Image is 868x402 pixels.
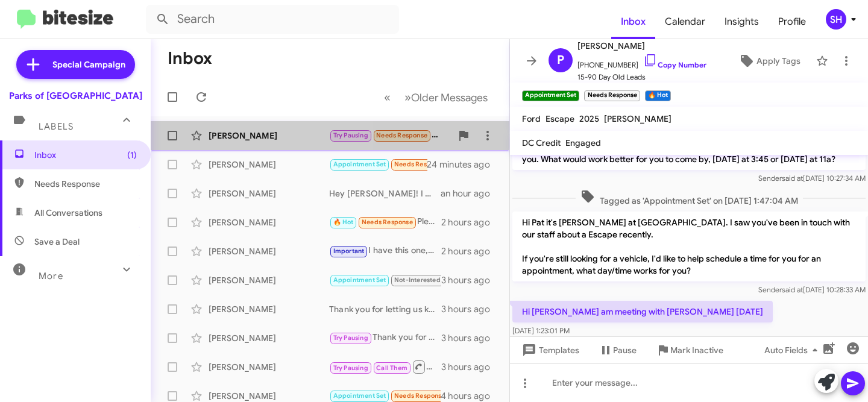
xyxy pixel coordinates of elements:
div: 2 hours ago [441,245,500,257]
span: P [557,51,564,70]
div: [PERSON_NAME] [209,274,329,286]
span: Pause [613,339,637,361]
button: Pause [589,339,646,361]
div: [PERSON_NAME] [209,187,329,199]
a: Calendar [655,4,715,39]
span: DC Credit [522,137,561,148]
span: More [39,271,63,281]
span: Templates [520,339,579,361]
button: Auto Fields [755,339,832,361]
span: Save a Deal [34,236,80,248]
span: Auto Fields [764,339,822,361]
button: Apply Tags [728,50,810,72]
div: Thank you for letting us know! Would you be interested in seeing the vehicle when you get back? [329,303,441,315]
span: All Conversations [34,207,102,219]
span: Mark Inactive [670,339,723,361]
div: 4 hours ago [441,390,500,402]
span: 🔥 Hot [333,218,354,226]
span: Labels [39,121,74,132]
span: « [384,90,391,105]
div: Hi [PERSON_NAME] am meeting with [PERSON_NAME] [DATE] [329,157,427,171]
span: 2025 [579,113,599,124]
span: Appointment Set [333,276,386,284]
div: I have this one, let me know what you think: [URL][DOMAIN_NAME] [329,244,441,258]
div: an hour ago [441,187,500,199]
span: Special Campaign [52,58,125,71]
span: [PHONE_NUMBER] [577,53,706,71]
span: Needs Response [394,392,445,400]
span: Try Pausing [333,364,368,372]
span: Engaged [565,137,601,148]
input: Search [146,5,399,34]
div: Good afternoon, I wanted to let you know that I am moving forward with purchasing a [PERSON_NAME]... [329,128,451,142]
div: [PERSON_NAME] [209,361,329,373]
h1: Inbox [168,49,212,68]
p: Hi [PERSON_NAME] am meeting with [PERSON_NAME] [DATE] [512,301,773,322]
a: Inbox [611,4,655,39]
span: Needs Response [394,160,445,168]
div: 3 hours ago [441,274,500,286]
span: Escape [546,113,574,124]
div: [PERSON_NAME] [209,390,329,402]
div: 3 hours ago [441,361,500,373]
span: Older Messages [411,91,488,104]
button: Mark Inactive [646,339,733,361]
div: 3 hours ago [441,332,500,344]
button: Previous [377,85,398,110]
nav: Page navigation example [377,85,495,110]
span: Call Them [376,364,407,372]
div: SH [826,9,846,30]
div: Thank you for letting us know and our condolences to your family. [329,331,441,345]
span: Tagged as 'Appointment Set' on [DATE] 1:47:04 AM [576,189,803,207]
span: Needs Response [362,218,413,226]
span: Apply Tags [756,50,800,72]
div: Parks of [GEOGRAPHIC_DATA] [9,90,142,102]
div: [PERSON_NAME] [209,303,329,315]
div: 2 hours ago [441,216,500,228]
button: Next [397,85,495,110]
div: [PERSON_NAME] [209,332,329,344]
button: SH [816,9,855,30]
span: Appointment Set [333,392,386,400]
div: Let me get with [PERSON_NAME]! [329,359,441,374]
div: 3 hours ago [441,303,500,315]
span: » [404,90,411,105]
span: Try Pausing [333,131,368,139]
div: [PERSON_NAME] [209,130,329,142]
div: 24 minutes ago [427,159,500,171]
a: Profile [769,4,816,39]
div: [PERSON_NAME] [209,216,329,228]
span: Not-Interested [394,276,441,284]
span: Sender [DATE] 10:28:33 AM [758,285,866,294]
span: said at [782,285,803,294]
span: 15-90 Day Old Leads [577,71,706,83]
a: Insights [715,4,769,39]
div: [PERSON_NAME] [209,245,329,257]
p: Hi Pat it's [PERSON_NAME] at [GEOGRAPHIC_DATA]. I saw you've been in touch with our staff about a... [512,212,866,281]
span: [DATE] 1:23:01 PM [512,326,570,335]
span: Try Pausing [333,334,368,342]
div: Thank you for letting us know! [329,273,441,287]
button: Templates [510,339,589,361]
small: Appointment Set [522,90,579,101]
div: Hey [PERSON_NAME]! I did get a response from one of my Managers. We can't hold a vehicle for more... [329,187,441,199]
small: 🔥 Hot [645,90,671,101]
div: [PERSON_NAME] [209,159,329,171]
span: Sender [DATE] 10:27:34 AM [758,174,866,183]
span: Appointment Set [333,160,386,168]
span: said at [782,174,803,183]
a: Special Campaign [16,50,135,79]
span: Important [333,247,365,255]
span: Needs Response [376,131,427,139]
span: Ford [522,113,541,124]
span: Needs Response [34,178,137,190]
div: Please read the thread here [329,215,441,229]
span: [PERSON_NAME] [604,113,671,124]
span: Inbox [34,149,137,161]
span: (1) [127,149,137,161]
small: Needs Response [584,90,640,101]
